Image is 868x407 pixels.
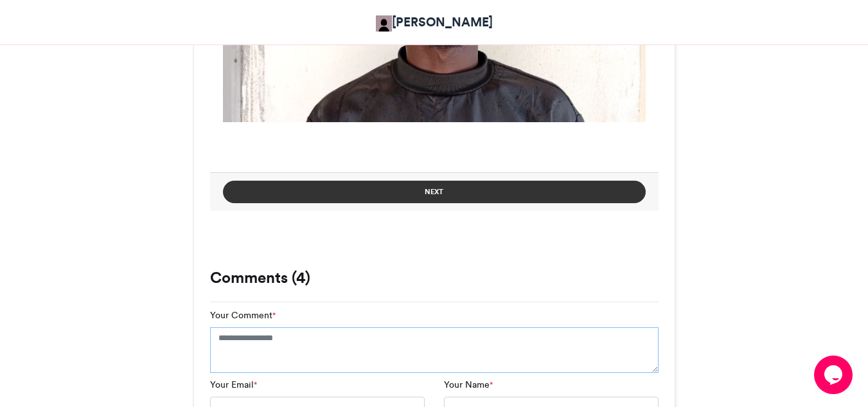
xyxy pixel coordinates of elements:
label: Your Email [210,378,257,392]
a: [PERSON_NAME] [376,13,493,32]
h3: Comments (4) [210,270,659,285]
label: Your Comment [210,309,276,322]
img: Adetokunbo Adeyanju [376,15,392,32]
label: Your Name [444,378,493,392]
iframe: chat widget [814,356,855,394]
button: Next [223,181,646,203]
